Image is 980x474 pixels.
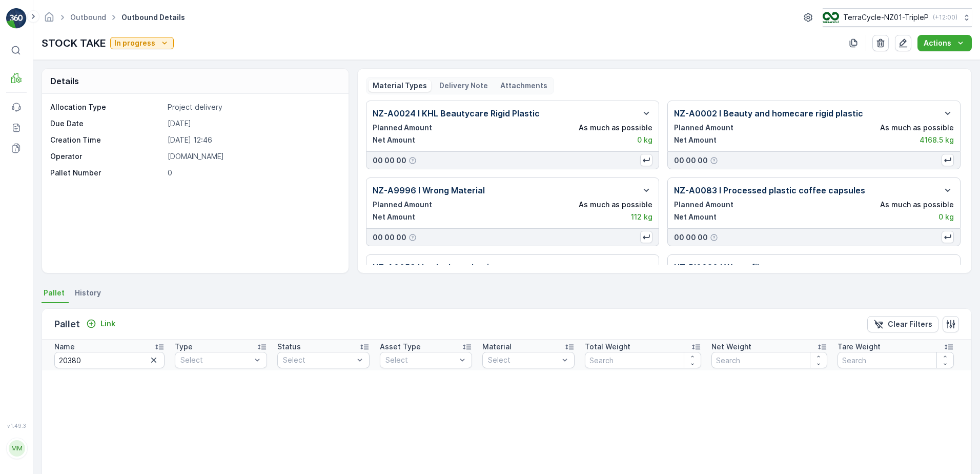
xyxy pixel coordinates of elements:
p: Select [385,355,456,365]
p: Allocation Type [50,102,164,112]
p: [DOMAIN_NAME] [168,151,338,162]
p: Net Amount [674,135,717,145]
button: Clear Filters [867,316,938,332]
p: Net Amount [674,212,717,222]
button: Actions [917,35,972,51]
p: Type [175,342,193,352]
p: Planned Amount [674,200,733,210]
p: 00 00 00 [373,232,406,243]
p: NZ-A0002 I Beauty and homecare rigid plastic [674,107,863,120]
p: Delivery Note [439,81,488,91]
p: Planned Amount [373,200,432,210]
p: 0 kg [637,135,652,145]
p: Net Amount [373,212,415,222]
p: Status [277,342,301,352]
p: Creation Time [50,135,164,145]
p: Attachments [500,81,547,91]
p: 00 00 00 [674,155,708,166]
p: Clear Filters [888,319,932,329]
div: MM [9,440,25,457]
a: Outbound [70,13,106,22]
p: Asset Type [380,342,421,352]
p: ( +12:00 ) [933,13,957,22]
p: 0 kg [938,212,954,222]
p: 4168.5 kg [920,135,954,145]
p: 112 kg [631,212,652,222]
p: TerraCycle-NZ01-TripleP [843,12,929,23]
p: Select [180,355,251,365]
p: Actions [924,38,951,48]
p: Net Weight [711,342,751,352]
div: Help Tooltip Icon [409,233,417,242]
a: Homepage [44,15,55,24]
div: Help Tooltip Icon [409,156,417,165]
p: STOCK TAKE [42,35,106,51]
div: Help Tooltip Icon [710,233,718,242]
p: Total Weight [585,342,630,352]
p: NZ-PI0020 I Water filters [674,261,776,273]
p: As much as possible [880,200,954,210]
button: MM [6,431,27,466]
span: History [75,288,101,298]
input: Search [838,352,954,368]
div: Help Tooltip Icon [710,156,718,165]
p: NZ-A0059 I Lush clear plastic [373,261,494,273]
p: NZ-A0083 I Processed plastic coffee capsules [674,184,865,196]
p: 0 [168,168,338,178]
p: In progress [114,38,155,48]
p: Planned Amount [373,123,432,133]
p: Select [283,355,354,365]
p: 00 00 00 [373,155,406,166]
p: Operator [50,151,164,162]
img: logo [6,8,27,29]
input: Search [585,352,701,368]
p: NZ-A9996 I Wrong Material [373,184,485,196]
p: Pallet Number [50,168,164,178]
p: As much as possible [579,200,652,210]
img: TC_7kpGtVS.png [823,12,839,23]
span: v 1.49.3 [6,423,27,429]
p: Select [488,355,559,365]
p: Due Date [50,118,164,129]
p: Material Types [373,81,427,91]
p: NZ-A0024 I KHL Beautycare Rigid Plastic [373,107,540,120]
p: Material [482,342,512,352]
input: Search [54,352,165,368]
p: 00 00 00 [674,232,708,243]
p: Net Amount [373,135,415,145]
p: [DATE] [168,118,338,129]
p: As much as possible [579,123,652,133]
button: In progress [110,37,174,49]
p: As much as possible [880,123,954,133]
p: Planned Amount [674,123,733,133]
p: Details [50,75,79,87]
input: Search [711,352,828,368]
button: TerraCycle-NZ01-TripleP(+12:00) [823,8,972,27]
p: Link [100,319,115,329]
p: Project delivery [168,102,338,112]
span: Outbound Details [119,12,187,23]
p: [DATE] 12:46 [168,135,338,145]
span: Pallet [44,288,65,298]
p: Name [54,342,75,352]
button: Link [82,318,119,330]
p: Pallet [54,317,80,331]
p: Tare Weight [838,342,881,352]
